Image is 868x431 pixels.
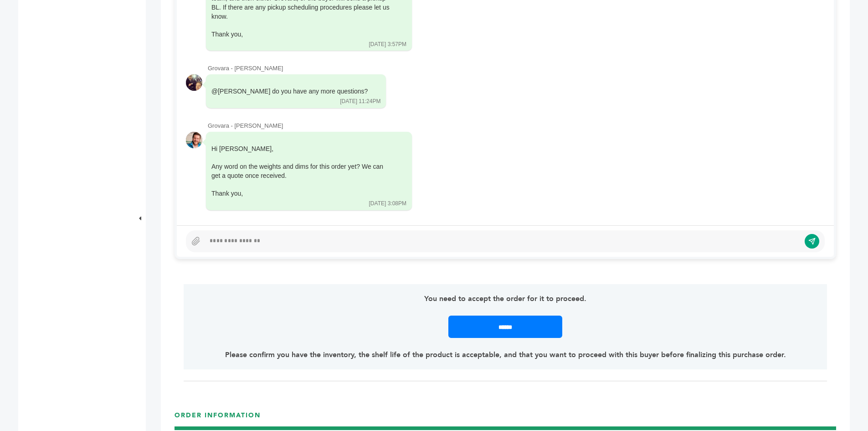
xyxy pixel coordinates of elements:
div: [DATE] 3:08PM [369,200,406,208]
div: Thank you, [211,189,394,198]
div: Hi [PERSON_NAME], [211,145,394,198]
div: Any word on the weights and dims for this order yet? We can get a quote once received. [211,162,394,180]
div: [DATE] 11:24PM [340,98,380,105]
div: @[PERSON_NAME] do you have any more questions? [211,87,368,96]
p: Please confirm you have the inventory, the shelf life of the product is acceptable, and that you ... [209,349,801,360]
div: Grovara - [PERSON_NAME] [208,122,825,130]
div: [DATE] 3:57PM [369,41,406,48]
p: You need to accept the order for it to proceed. [209,293,801,304]
h3: ORDER INFORMATION [175,411,836,427]
div: Grovara - [PERSON_NAME] [208,64,825,73]
div: Thank you, [211,30,394,39]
